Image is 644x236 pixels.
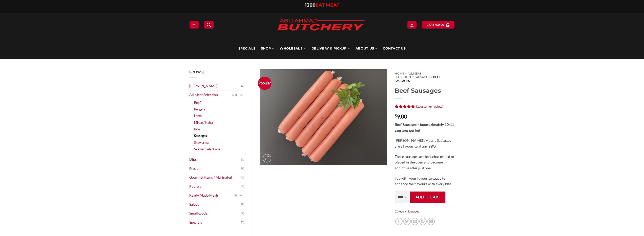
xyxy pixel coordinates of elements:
[407,21,417,28] a: Login
[427,218,435,225] a: Share on LinkedIn
[189,173,240,182] a: Gourmet Items / Marinated
[316,2,339,8] span: EAT MEAT
[395,122,454,132] strong: Beef Sausages – (approximately 10-11 sausages per kg)
[194,132,207,139] a: Sausages
[412,75,414,79] span: //
[436,22,438,27] span: $
[194,146,220,152] a: Skewer Selections
[395,87,455,95] h1: Beef Sausages
[189,70,205,74] span: Browse
[260,69,387,165] img: Beef Sausages
[395,138,455,149] p: [PERSON_NAME]’s Aussie Sausages are a favourite at any BBQ.
[194,99,201,106] a: Beef
[194,112,202,119] a: Lamb
[189,182,240,191] a: Poultry
[241,82,244,90] span: (2)
[238,193,244,198] button: Toggle
[189,155,241,164] a: Dips
[395,176,455,187] p: Top with your favourite sauce to enhance the flavours with every bite.
[189,200,241,209] a: Salads
[189,191,234,200] a: Ready Made Meals
[430,75,432,79] span: //
[395,104,397,110] span: 1
[411,218,419,225] a: Email to a Friend
[238,92,244,98] button: Toggle
[190,21,199,28] a: Menu
[232,91,237,99] span: (74)
[395,113,407,120] bdi: 9.00
[241,201,244,208] span: (2)
[240,210,244,217] span: (18)
[383,38,406,59] a: Contact Us
[422,21,454,28] a: View cart
[395,72,421,79] a: All Meat Selection
[356,38,377,59] a: About Us
[395,208,455,215] span: Category:
[194,106,205,112] a: Burgers
[189,209,240,218] a: Smallgoods
[414,75,429,79] a: Sausages
[273,16,369,35] img: Abu Ahmad Butchery
[395,72,404,75] a: Home
[407,210,419,213] a: Sausages
[263,154,271,162] a: Zoom
[194,119,213,126] a: Mince / Kafta
[395,75,440,82] span: Beef Sausages
[194,126,200,132] a: Ribs
[194,139,209,146] a: Shawarma
[403,218,411,225] a: Share on Twitter
[234,192,237,199] span: (2)
[305,2,339,8] a: 1300EAT MEAT
[241,219,244,226] span: (1)
[241,165,244,172] span: (9)
[427,22,444,27] span: Cart /
[395,104,415,109] div: Rated 5 out of 5
[189,164,241,173] a: Frozen
[410,192,445,203] button: Add to cart
[405,72,407,75] span: //
[240,174,244,181] span: (13)
[280,38,306,59] a: Wholesale
[395,104,415,110] span: Rated out of 5 based on customer rating
[189,90,233,99] a: All Meat Selection
[416,104,443,108] a: (1customer review)
[189,218,241,227] a: Specials
[240,183,244,190] span: (12)
[305,2,316,8] span: 1300
[311,38,350,59] a: Delivery & Pickup
[204,21,214,28] a: Search
[395,218,403,225] a: Share on Facebook
[241,156,244,163] span: (5)
[395,154,455,171] p: These sausages are best char grilled or placed in the oven and become addictive after just one.
[417,104,419,108] span: 1
[419,218,427,225] a: Pin on Pinterest
[261,38,274,59] a: SHOP
[395,114,397,118] span: $
[189,82,241,90] a: [PERSON_NAME]
[436,23,444,26] bdi: 0.00
[238,38,255,59] a: Specials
